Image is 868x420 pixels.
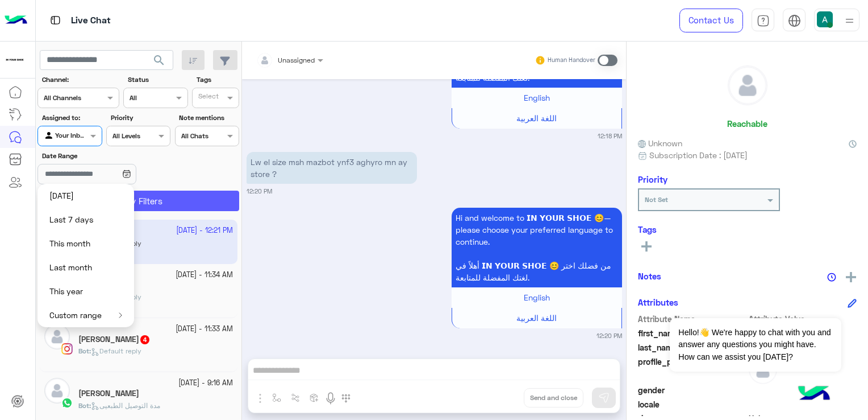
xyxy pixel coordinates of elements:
[638,356,746,382] span: profile_pic
[846,272,856,282] img: add
[91,347,141,355] span: Default reply
[37,256,134,279] button: Last month
[596,331,622,340] small: 12:20 PM
[638,297,678,307] h6: Attributes
[516,313,557,323] span: اللغة العربية
[757,14,770,27] img: tab
[37,191,239,211] button: Apply Filters
[638,341,746,353] span: last_name
[452,208,622,287] p: 18/9/2025, 12:20 PM
[176,270,233,281] small: [DATE] - 11:34 AM
[649,149,748,161] span: Subscription Date : [DATE]
[78,347,89,355] span: Bot
[61,397,73,409] img: WhatsApp
[44,324,70,349] img: defaultAdmin.png
[91,401,160,410] span: مدة التوصيل الطبعيى
[178,378,233,389] small: [DATE] - 9:16 AM
[78,401,89,410] span: Bot
[42,151,169,161] label: Date Range
[524,293,550,302] span: English
[842,14,857,28] img: profile
[788,14,801,27] img: tab
[728,66,767,105] img: defaultAdmin.png
[749,398,857,410] span: null
[37,184,134,208] button: [DATE]
[638,327,746,339] span: first_name
[749,384,857,396] span: null
[78,401,91,410] b: :
[128,75,186,85] label: Status
[278,56,315,64] span: Unassigned
[638,398,746,410] span: locale
[61,343,73,355] img: Instagram
[638,384,746,396] span: gender
[638,271,661,281] h6: Notes
[817,11,833,27] img: userImage
[176,324,233,335] small: [DATE] - 11:33 AM
[37,208,134,232] button: Last 7 days
[145,50,173,75] button: search
[548,56,595,65] small: Human Handover
[247,187,272,196] small: 12:20 PM
[5,9,27,32] img: Logo
[152,53,166,67] span: search
[638,313,746,325] span: Attribute Name
[179,113,237,123] label: Note mentions
[37,303,134,327] button: Custom range
[140,335,149,344] span: 4
[516,113,557,123] span: اللغة العربية
[679,9,743,32] a: Contact Us
[247,152,417,184] p: 18/9/2025, 12:20 PM
[827,273,836,282] img: notes
[44,378,70,403] img: defaultAdmin.png
[5,50,25,70] img: 923305001092802
[794,374,834,414] img: hulul-logo.png
[524,388,583,407] button: Send and close
[197,75,238,85] label: Tags
[598,131,622,141] small: 12:18 PM
[111,113,169,123] label: Priority
[78,347,91,355] b: :
[197,91,219,104] div: Select
[37,279,134,303] button: This year
[670,318,841,372] span: Hello!👋 We're happy to chat with you and answer any questions you might have. How can we assist y...
[78,389,139,398] h5: Kareman
[78,335,151,344] h5: Omar Tamer
[752,9,774,32] a: tab
[42,113,101,123] label: Assigned to:
[638,137,682,149] span: Unknown
[48,13,62,27] img: tab
[727,118,767,129] h6: Reachable
[42,75,118,85] label: Channel:
[638,174,667,184] h6: Priority
[71,13,111,28] p: Live Chat
[638,224,857,234] h6: Tags
[119,312,122,318] img: open
[524,93,550,102] span: English
[37,232,134,256] button: This month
